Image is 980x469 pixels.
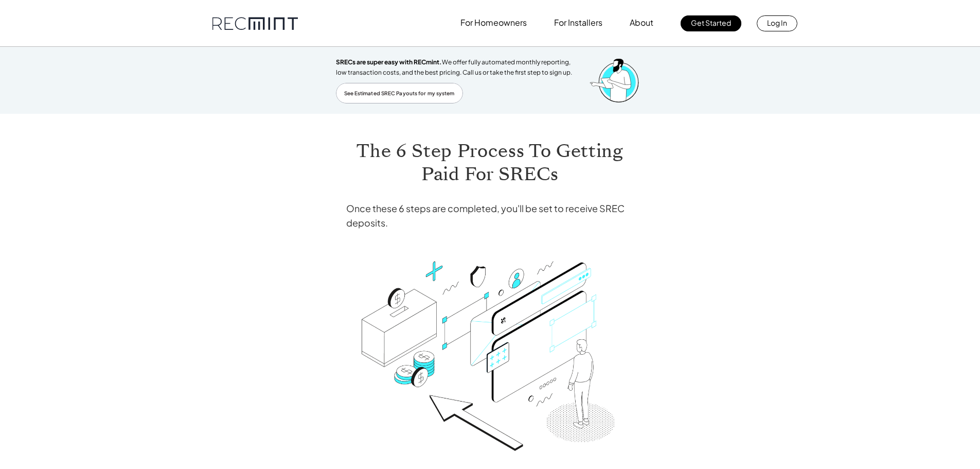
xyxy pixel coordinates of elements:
[630,15,653,30] p: About
[336,58,442,66] span: SRECs are super easy with RECmint.
[344,89,455,98] p: See Estimated SREC Payouts for my system
[336,83,463,103] a: See Estimated SREC Payouts for my system
[336,57,579,78] p: We offer fully automated monthly reporting, low transaction costs, and the best pricing. Call us ...
[554,15,602,30] p: For Installers
[691,15,731,30] p: Get Started
[460,15,527,30] p: For Homeowners
[346,201,634,230] h4: Once these 6 steps are completed, you'll be set to receive SREC deposits.
[757,15,797,31] a: Log In
[346,140,634,186] h1: The 6 Step Process To Getting Paid For SRECs
[767,15,787,30] p: Log In
[681,15,741,31] a: Get Started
